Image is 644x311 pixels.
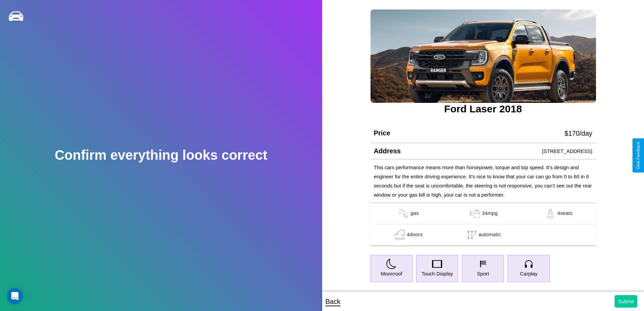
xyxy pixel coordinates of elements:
p: Touch Display [422,269,453,278]
p: automatic [479,230,501,240]
button: Submit [615,295,637,308]
p: Moonroof [381,269,402,278]
h4: Address [374,147,401,155]
p: $ 170 /day [565,127,592,139]
div: Give Feedback [636,142,641,169]
p: gas [410,208,419,219]
p: 4 seats [557,208,572,219]
img: gas [393,230,407,240]
h3: Ford Laser 2018 [370,103,596,115]
img: gas [397,208,410,219]
p: Back [326,295,340,308]
img: gas [544,208,557,219]
img: gas [468,208,482,219]
p: This cars performance means more than horsepower, torque and top speed. It’s design and engineer ... [374,163,592,199]
p: [STREET_ADDRESS] [542,147,592,156]
h2: Confirm everything looks correct [55,148,267,163]
iframe: Intercom live chat [7,288,23,304]
h4: Price [374,129,390,137]
table: simple table [370,203,596,246]
p: Carplay [520,269,538,278]
p: Sport [477,269,489,278]
p: 34 mpg [482,208,498,219]
p: 4 doors [407,230,423,240]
